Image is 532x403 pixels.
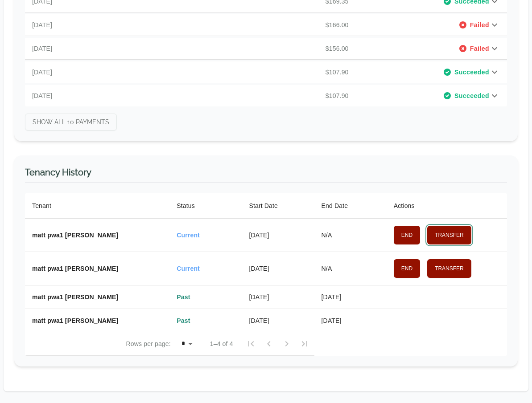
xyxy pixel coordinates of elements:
[454,91,489,100] span: Succeeded
[25,285,169,309] th: matt pwa1 [PERSON_NAME]
[314,309,387,332] th: [DATE]
[387,193,507,219] th: Actions
[242,309,314,332] th: [DATE]
[25,114,117,130] button: Show All 10 Payments
[25,61,507,83] div: [DATE]$107.90Succeeded
[242,219,314,252] th: [DATE]
[470,44,489,53] span: Failed
[470,20,489,29] span: Failed
[32,44,192,53] p: [DATE]
[394,259,420,278] button: End
[177,232,200,239] span: Current
[427,226,471,244] button: Transfer
[314,252,387,285] th: N/A
[177,293,190,301] span: Past
[314,285,387,309] th: [DATE]
[242,193,314,219] th: Start Date
[25,193,169,219] th: Tenant
[242,252,314,285] th: [DATE]
[174,337,196,350] select: rows per page
[427,259,471,278] button: Transfer
[32,91,192,100] p: [DATE]
[126,339,171,348] p: Rows per page:
[25,166,507,183] h3: Tenancy History
[454,68,489,77] span: Succeeded
[192,68,352,77] p: $107.90
[25,38,507,59] div: [DATE]$156.00Failed
[25,14,507,36] div: [DATE]$166.00Failed
[25,309,169,332] th: matt pwa1 [PERSON_NAME]
[32,20,192,29] p: [DATE]
[314,219,387,252] th: N/A
[25,252,169,285] th: matt pwa1 [PERSON_NAME]
[192,20,352,29] p: $166.00
[192,91,352,100] p: $107.90
[177,317,190,324] span: Past
[177,265,200,272] span: Current
[32,68,192,77] p: [DATE]
[25,193,507,356] table: Payment History
[242,285,314,309] th: [DATE]
[394,226,420,244] button: End
[314,193,387,219] th: End Date
[169,193,242,219] th: Status
[25,85,507,106] div: [DATE]$107.90Succeeded
[25,219,169,252] th: matt pwa1 [PERSON_NAME]
[210,339,233,348] p: 1–4 of 4
[192,44,352,53] p: $156.00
